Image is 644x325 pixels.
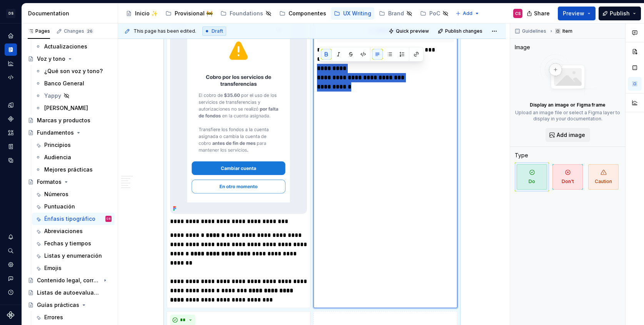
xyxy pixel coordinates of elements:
a: [PERSON_NAME] [32,102,115,114]
div: Changes [64,28,94,34]
div: Puntuación [44,203,75,210]
a: Marcas y productos [25,114,115,127]
div: Page tree [123,6,452,21]
a: Yappy [32,90,115,102]
div: Fechas y tiempos [44,240,91,247]
span: Publish changes [445,28,482,34]
div: Emojis [44,264,62,272]
div: Componentes [289,10,326,17]
a: Formatos [25,176,115,188]
a: Guías prácticas [25,299,115,311]
a: Mejores prácticas [32,163,115,176]
div: Errores [44,313,63,321]
a: Inicio ✨ [123,7,161,20]
span: Quick preview [396,28,429,34]
span: Add [463,10,472,17]
a: Emojis [32,262,115,274]
div: Pages [28,28,50,34]
button: Add image [546,128,590,142]
div: Banco General [44,80,84,87]
a: Actualizaciones [32,40,115,53]
img: ceb32bf7-5c32-42e7-8eb8-7d923e658634.png [170,8,307,214]
div: Image [515,43,530,51]
span: This page has been edited. [133,28,196,34]
a: Analytics [5,57,17,70]
a: Components [5,113,17,125]
a: Code automation [5,71,17,83]
p: Upload an image file or select a Figma layer to display in your documentation. [515,110,621,122]
span: Draft [212,28,223,34]
button: Contact support [5,272,17,285]
a: Data sources [5,154,17,167]
div: Documentation [5,43,17,56]
button: Don't [551,162,585,192]
a: Errores [32,311,115,323]
span: Publish [610,10,630,17]
div: Principios [44,141,71,149]
a: Supernova Logo [7,311,15,319]
a: Puntuación [32,200,115,213]
a: Brand [376,7,415,20]
a: UX Writing [331,7,374,20]
div: Type [515,152,528,159]
a: Voz y tono [25,53,115,65]
div: Marcas y productos [37,117,90,124]
div: Audiencia [44,153,71,161]
a: Home [5,30,17,42]
button: Add [453,8,482,19]
a: Contenido legal, correos, manuales y otros [25,274,115,287]
span: Caution [588,164,619,190]
button: DS [2,5,20,22]
a: Principios [32,139,115,151]
a: Componentes [276,7,329,20]
button: Quick preview [386,26,432,37]
div: Listas y enumeración [44,252,102,260]
div: CS [515,10,521,17]
span: Share [534,10,550,17]
a: Assets [5,127,17,139]
div: Storybook stories [5,140,17,153]
button: Publish [599,7,641,20]
div: CS [107,215,111,223]
button: Search ⌘K [5,245,17,257]
button: Preview [558,7,596,20]
a: Fundamentos [25,127,115,139]
span: 26 [86,28,94,34]
p: Display an image or Figma frame [530,102,606,108]
span: Add image [557,131,585,139]
button: Guidelines [512,26,550,37]
a: Foundations [217,7,275,20]
a: Banco General [32,77,115,90]
div: Guías prácticas [37,301,79,309]
div: Provisional 🚧 [175,10,213,17]
span: Preview [563,10,584,17]
button: Notifications [5,231,17,243]
div: UX Writing [343,10,371,17]
div: DS [6,9,15,18]
button: Share [523,7,555,20]
a: Abreviaciones [32,225,115,237]
div: Fundamentos [37,129,74,137]
a: Listas y enumeración [32,250,115,262]
a: Audiencia [32,151,115,163]
a: Números [32,188,115,200]
div: Design tokens [5,99,17,111]
div: ¿Qué son voz y tono? [44,67,103,75]
a: Listas de autoevaluación [25,287,115,299]
a: Fechas y tiempos [32,237,115,250]
span: Do [517,164,547,190]
div: Números [44,190,68,198]
div: Contenido legal, correos, manuales y otros [37,277,100,284]
a: Énfasis tipográficoCS [32,213,115,225]
a: Settings [5,258,17,271]
button: Caution [586,162,621,192]
div: Listas de autoevaluación [37,289,100,297]
button: Do [515,162,549,192]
